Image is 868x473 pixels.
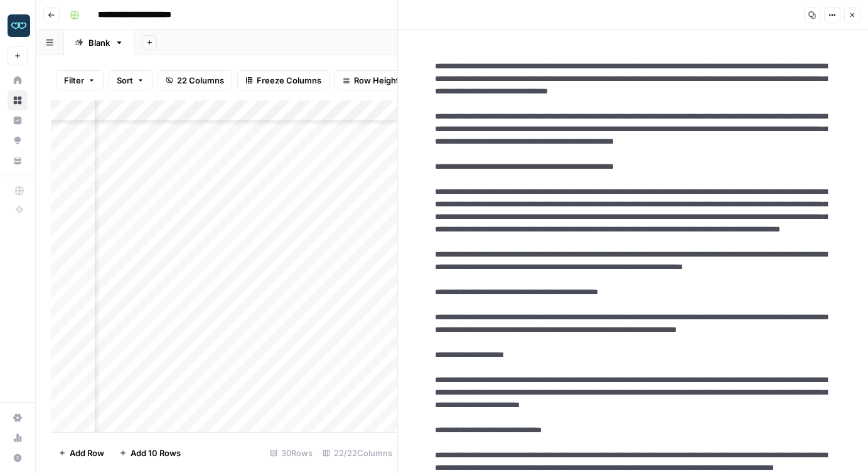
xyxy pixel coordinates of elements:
a: Your Data [8,151,28,171]
a: Usage [8,428,28,448]
span: Add Row [70,447,104,459]
span: Sort [117,74,133,87]
button: Sort [109,70,153,90]
a: Opportunities [8,130,28,151]
div: 30 Rows [265,443,318,463]
button: Freeze Columns [237,70,330,90]
div: Blank [88,36,110,49]
span: Freeze Columns [257,74,321,87]
button: 22 Columns [158,70,232,90]
a: Insights [8,110,28,130]
button: Add 10 Rows [112,443,188,463]
img: Zola Inc Logo [8,14,30,37]
a: Browse [8,90,28,110]
span: Add 10 Rows [131,447,181,459]
button: Filter [56,70,104,90]
a: Blank [64,30,134,55]
span: Row Height [354,74,399,87]
div: 22/22 Columns [318,443,397,463]
a: Settings [8,408,28,428]
button: Workspace: Zola Inc [8,10,28,41]
a: Home [8,70,28,90]
button: Row Height [335,70,407,90]
span: 22 Columns [177,74,224,87]
button: Help + Support [8,448,28,468]
button: Add Row [51,443,112,463]
span: Filter [64,74,84,87]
